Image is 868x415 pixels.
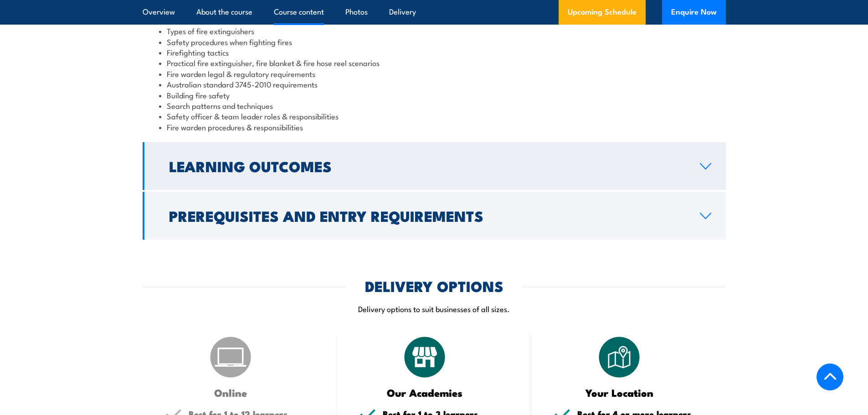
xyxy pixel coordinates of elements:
li: Safety procedures when fighting fires [159,36,709,47]
h2: Prerequisites and Entry Requirements [169,209,685,222]
a: Learning Outcomes [143,142,726,190]
h3: Your Location [554,387,685,398]
h3: Our Academies [360,387,490,398]
h2: DELIVERY OPTIONS [365,279,503,292]
li: Types of fire extinguishers [159,26,709,36]
li: Firefighting tactics [159,47,709,57]
li: Fire warden legal & regulatory requirements [159,68,709,79]
h3: Online [165,387,296,398]
li: Practical fire extinguisher, fire blanket & fire hose reel scenarios [159,57,709,68]
li: Safety officer & team leader roles & responsibilities [159,111,709,121]
li: Building fire safety [159,90,709,100]
h2: Learning Outcomes [169,159,685,172]
p: Delivery options to suit businesses of all sizes. [143,303,726,314]
a: Prerequisites and Entry Requirements [143,192,726,240]
li: Australian standard 3745-2010 requirements [159,79,709,89]
li: Search patterns and techniques [159,100,709,111]
li: Fire warden procedures & responsibilities [159,122,709,132]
